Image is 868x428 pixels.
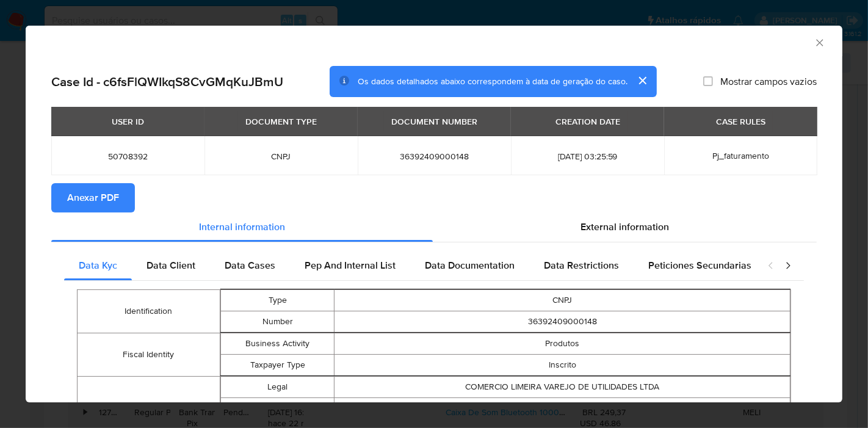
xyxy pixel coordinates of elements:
span: Data Client [146,258,195,272]
span: Mostrar campos vazios [720,75,817,87]
span: Data Cases [225,258,275,272]
button: Anexar PDF [51,183,135,212]
td: Type [220,289,335,311]
span: Data Documentation [425,258,515,272]
span: External information [580,220,669,234]
h2: Case Id - c6fsFlQWIkqS8CvGMqKuJBmU [51,73,283,89]
span: Data Restrictions [544,258,619,272]
div: Detailed info [51,212,817,242]
span: Os dados detalhados abaixo correspondem à data de geração do caso. [358,75,627,87]
button: cerrar [627,66,657,95]
span: 36392409000148 [372,151,496,162]
td: COMERCIO DE LIMEIRA [335,397,790,419]
div: DOCUMENT TYPE [238,111,324,132]
span: 50708392 [66,151,190,162]
div: DOCUMENT NUMBER [384,111,485,132]
span: Pj_faturamento [712,150,769,162]
td: 36392409000148 [335,311,790,332]
div: CASE RULES [709,111,773,132]
td: Taxpayer Type [220,354,335,375]
div: USER ID [104,111,151,132]
button: Fechar a janela [814,37,825,48]
td: COMERCIO LIMEIRA VAREJO DE UTILIDADES LTDA [335,376,790,397]
td: Identification [78,289,220,333]
td: Fiscal Identity [78,333,220,376]
td: Number [220,311,335,332]
input: Mostrar campos vazios [703,76,713,86]
div: CREATION DATE [548,111,627,132]
td: Business Activity [220,333,335,354]
td: Produtos [335,333,790,354]
span: Data Kyc [79,258,117,272]
span: Internal information [199,220,285,234]
span: Pep And Internal List [305,258,396,272]
td: CNPJ [335,289,790,311]
td: Brand [220,397,335,419]
td: Inscrito [335,354,790,375]
span: Peticiones Secundarias [648,258,751,272]
td: Legal [220,376,335,397]
div: closure-recommendation-modal [26,26,842,402]
span: Anexar PDF [67,184,119,211]
span: [DATE] 03:25:59 [526,151,649,162]
div: Detailed internal info [64,251,755,280]
span: CNPJ [219,151,343,162]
